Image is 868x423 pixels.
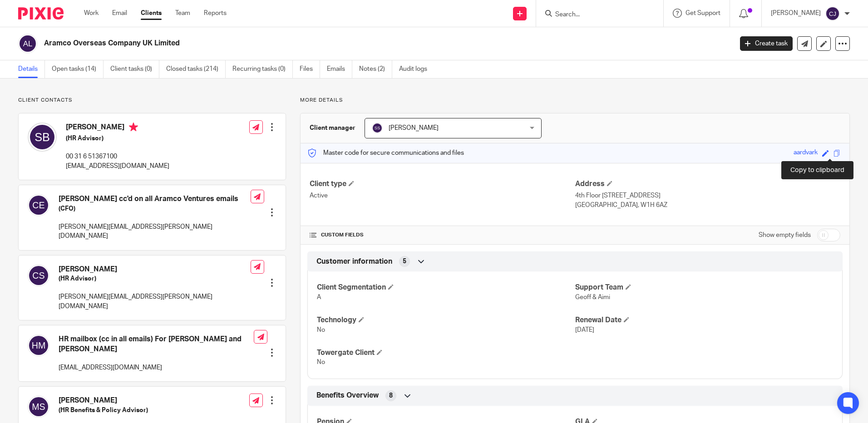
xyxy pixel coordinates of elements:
span: [PERSON_NAME] [389,125,439,131]
h2: Aramco Overseas Company UK Limited [44,39,590,48]
span: Get Support [686,10,720,16]
a: Closed tasks (214) [166,60,226,78]
a: Email [112,9,127,18]
a: Details [18,60,45,78]
h4: Support Team [575,283,833,292]
a: Emails [327,60,352,78]
p: [PERSON_NAME][EMAIL_ADDRESS][PERSON_NAME][DOMAIN_NAME] [59,222,251,241]
a: Team [175,9,190,18]
p: More details [300,97,850,104]
img: svg%3E [28,265,49,286]
a: Clients [141,9,162,18]
h4: [PERSON_NAME] [66,123,169,134]
img: svg%3E [28,123,57,152]
h4: Address [575,179,840,189]
div: aardvark [794,148,818,158]
span: No [317,327,325,333]
p: Master code for secure communications and files [307,148,464,157]
img: svg%3E [28,334,49,356]
p: [EMAIL_ADDRESS][DOMAIN_NAME] [66,162,169,171]
p: [EMAIL_ADDRESS][DOMAIN_NAME] [59,363,254,372]
span: A [317,294,321,300]
h4: Client Segmentation [317,283,575,292]
p: 00 31 6 51367100 [66,152,169,161]
img: svg%3E [372,123,383,133]
a: Client tasks (0) [110,60,159,78]
h4: Towergate Client [317,348,575,358]
a: Recurring tasks (0) [232,60,293,78]
input: Search [554,11,636,19]
img: svg%3E [18,34,37,53]
h5: (HR Benefits & Policy Advisor) [59,406,162,415]
h5: (HR Advisor) [66,134,169,143]
a: Notes (2) [359,60,392,78]
h3: Client manager [310,123,355,133]
span: 8 [389,391,393,400]
p: [GEOGRAPHIC_DATA], W1H 6AZ [575,201,840,210]
p: Client contacts [18,97,286,104]
p: [PERSON_NAME][EMAIL_ADDRESS][PERSON_NAME][DOMAIN_NAME] [59,292,251,311]
span: [DATE] [575,327,594,333]
h4: Renewal Date [575,315,833,325]
h4: CUSTOM FIELDS [310,231,575,239]
h4: [PERSON_NAME] cc'd on all Aramco Ventures emails [59,194,251,204]
span: No [317,359,325,365]
h5: (HR Advisor) [59,274,251,283]
span: 5 [403,257,406,266]
a: Files [300,60,320,78]
a: Create task [740,36,793,51]
span: Geoff & Aimi [575,294,610,300]
p: [PERSON_NAME] [771,9,821,18]
img: svg%3E [28,194,49,216]
a: Work [84,9,99,18]
a: Open tasks (14) [52,60,104,78]
i: Primary [129,123,138,132]
p: Active [310,191,575,200]
label: Show empty fields [759,231,811,240]
h4: Client type [310,179,575,189]
span: Benefits Overview [316,391,379,400]
h4: [PERSON_NAME] [59,265,251,274]
h4: [PERSON_NAME] [59,396,162,405]
img: svg%3E [825,6,840,21]
img: Pixie [18,7,64,20]
h4: HR mailbox (cc in all emails) For [PERSON_NAME] and [PERSON_NAME] [59,334,254,354]
h4: Technology [317,315,575,325]
h5: (CFO) [59,204,251,213]
span: Customer information [316,257,392,266]
img: svg%3E [28,396,49,418]
a: Reports [204,9,227,18]
a: Audit logs [399,60,434,78]
p: 4th Floor [STREET_ADDRESS] [575,191,840,200]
